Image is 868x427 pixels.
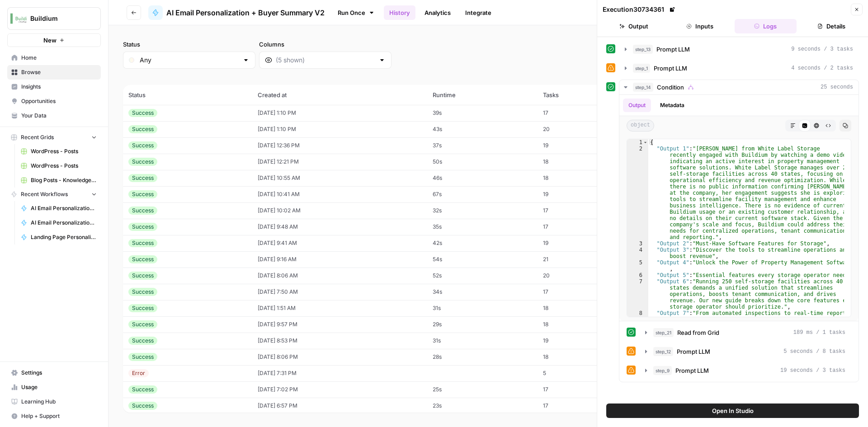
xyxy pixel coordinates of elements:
td: 19 [538,333,624,349]
button: New [7,33,101,47]
div: Success [128,141,157,150]
td: [DATE] 9:16 AM [252,251,427,267]
td: 17 [538,219,624,235]
button: Details [800,19,863,33]
a: WordPress - Posts [17,159,101,173]
a: Opportunities [7,94,101,108]
a: Blog Posts - Knowledge Base.csv [17,173,101,188]
span: Learning Hub [21,398,97,406]
button: Inputs [669,19,731,33]
td: [DATE] 9:48 AM [252,219,427,235]
span: step_1 [633,64,650,73]
td: [DATE] 6:57 PM [252,398,427,414]
span: Buildium [30,14,85,23]
div: 5 [627,259,648,272]
span: Blog Posts - Knowledge Base.csv [31,176,97,184]
span: Settings [21,369,97,377]
td: [DATE] 10:02 AM [252,202,427,219]
span: 19 seconds / 3 tasks [780,366,845,375]
div: Success [128,272,157,280]
td: [DATE] 9:57 PM [252,316,427,333]
td: 31s [427,333,538,349]
td: 18 [538,300,624,316]
span: 5 seconds / 8 tasks [783,347,845,356]
div: Success [128,288,157,296]
td: 17 [538,398,624,414]
div: Success [128,320,157,328]
span: Toggle code folding, rows 1 through 16 [643,139,648,145]
div: 7 [627,278,648,310]
span: AI Email Personalization + Buyer Summary2 [31,204,97,212]
td: 25s [427,381,538,398]
td: 20 [538,267,624,284]
span: WordPress - Posts [31,147,97,155]
span: step_12 [653,347,673,356]
div: Success [128,125,157,133]
td: 29s [427,316,538,333]
td: [DATE] 7:02 PM [252,381,427,398]
button: Open In Studio [606,404,859,418]
td: 23s [427,398,538,414]
div: 8 [627,310,648,329]
td: [DATE] 10:55 AM [252,170,427,186]
td: 50s [427,154,538,170]
div: Success [128,304,157,312]
td: 46s [427,170,538,186]
td: 37s [427,137,538,154]
a: AI Email Personalization + Buyer Summary [17,216,101,230]
span: step_21 [653,328,674,337]
span: step_13 [633,45,653,54]
div: Success [128,174,157,182]
button: Output [623,99,651,112]
a: Analytics [419,5,456,20]
div: 1 [627,139,648,145]
span: 4 seconds / 2 tasks [791,64,853,72]
td: [DATE] 8:53 PM [252,333,427,349]
td: [DATE] 1:10 PM [252,121,427,137]
span: step_9 [653,366,672,375]
div: Success [128,385,157,394]
div: Success [128,190,157,198]
div: 2 [627,145,648,240]
div: Success [128,255,157,263]
span: Help + Support [21,412,97,420]
a: Insights [7,80,101,94]
a: History [384,5,415,20]
span: Prompt LLM [677,347,710,356]
a: Integrate [460,5,497,20]
div: 4 [627,247,648,259]
div: 3 [627,240,648,247]
span: AI Email Personalization + Buyer Summary [31,219,97,227]
td: 21 [538,251,624,267]
button: 5 seconds / 8 tasks [640,344,851,359]
th: Created at [252,85,427,105]
td: 18 [538,154,624,170]
td: 34s [427,284,538,300]
td: 28s [427,349,538,365]
td: 18 [538,349,624,365]
span: Prompt LLM [675,366,709,375]
div: Error [128,369,149,377]
input: (5 shown) [276,56,375,65]
td: 18 [538,316,624,333]
td: 20 [538,121,624,137]
td: 67s [427,186,538,202]
td: 52s [427,267,538,284]
a: Browse [7,65,101,80]
span: object [627,120,654,131]
span: Your Data [21,112,97,120]
div: Execution 30734361 [603,5,677,14]
div: Success [128,109,157,117]
div: Success [128,353,157,361]
span: Prompt LLM [656,45,690,54]
span: Landing Page Personalization Test [31,233,97,241]
span: Usage [21,383,97,391]
a: AI Email Personalization + Buyer Summary2 [17,201,101,216]
td: [DATE] 8:06 PM [252,349,427,365]
td: 5 [538,365,624,381]
td: [DATE] 12:36 PM [252,137,427,154]
td: 19 [538,235,624,251]
span: Insights [21,83,97,91]
button: 9 seconds / 3 tasks [619,42,859,56]
span: 189 ms / 1 tasks [793,328,845,337]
